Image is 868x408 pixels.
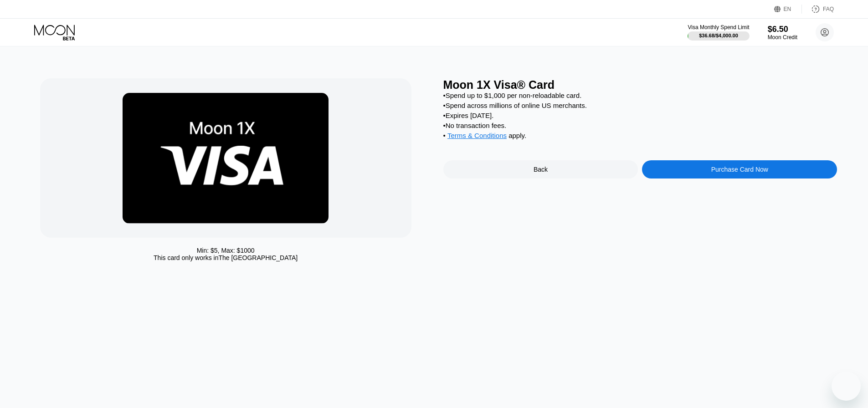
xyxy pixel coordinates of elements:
div: Visa Monthly Spend Limit [688,24,749,31]
div: FAQ [823,6,834,12]
div: FAQ [802,5,834,14]
div: Moon Credit [768,34,797,41]
div: • Expires [DATE]. [443,112,837,119]
div: Purchase Card Now [711,166,768,173]
span: Terms & Conditions [447,132,507,139]
div: EN [774,5,802,14]
div: $6.50 [768,25,797,34]
div: $36.68 / $4,000.00 [699,33,738,38]
div: Terms & Conditions [447,132,507,142]
div: Back [443,160,638,178]
div: • apply . [443,132,837,142]
div: $6.50Moon Credit [768,25,797,41]
div: Moon 1X Visa® Card [443,78,837,92]
div: • Spend up to $1,000 per non-reloadable card. [443,92,837,99]
div: Visa Monthly Spend Limit$36.68/$4,000.00 [688,24,749,41]
div: Back [534,166,548,173]
div: • Spend across millions of online US merchants. [443,102,837,109]
div: This card only works in The [GEOGRAPHIC_DATA] [154,254,298,261]
div: Purchase Card Now [642,160,837,178]
iframe: Button to launch messaging window [832,372,861,401]
div: EN [784,6,791,12]
div: Min: $ 5 , Max: $ 1000 [197,247,255,254]
div: • No transaction fees. [443,122,837,129]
